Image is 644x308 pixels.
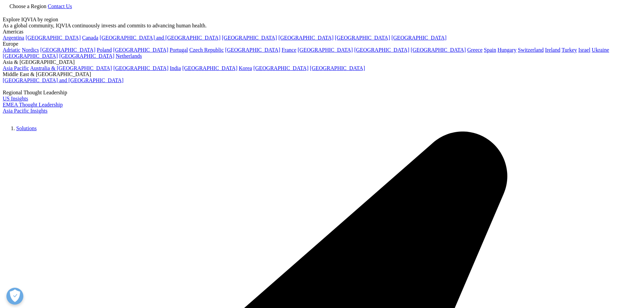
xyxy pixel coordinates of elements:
a: [GEOGRAPHIC_DATA] [278,35,333,41]
a: [GEOGRAPHIC_DATA] [253,65,308,71]
a: Ireland [545,47,560,53]
span: Choose a Region [9,3,46,9]
a: Czech Republic [189,47,224,53]
div: Americas [3,29,641,35]
a: [GEOGRAPHIC_DATA] [40,47,95,53]
a: Asia Pacific Insights [3,108,47,114]
a: Greece [467,47,482,53]
a: [GEOGRAPHIC_DATA] [298,47,353,53]
button: 개방형 기본 설정 [6,288,23,305]
a: [GEOGRAPHIC_DATA] and [GEOGRAPHIC_DATA] [100,35,220,41]
a: [GEOGRAPHIC_DATA] [113,65,168,71]
div: Regional Thought Leadership [3,90,641,96]
a: [GEOGRAPHIC_DATA] [310,65,365,71]
a: [GEOGRAPHIC_DATA] [411,47,466,53]
div: Explore IQVIA by region [3,17,641,23]
a: [GEOGRAPHIC_DATA] [3,53,58,59]
a: Argentina [3,35,24,41]
a: Ukraine [592,47,609,53]
a: [GEOGRAPHIC_DATA] [59,53,114,59]
div: Europe [3,41,641,47]
a: France [282,47,296,53]
a: [GEOGRAPHIC_DATA] and [GEOGRAPHIC_DATA] [3,77,123,83]
a: Israel [578,47,591,53]
a: Solutions [16,125,37,131]
a: Korea [239,65,252,71]
div: Asia & [GEOGRAPHIC_DATA] [3,59,641,65]
a: Asia Pacific [3,65,29,71]
a: Adriatic [3,47,20,53]
a: [GEOGRAPHIC_DATA] [354,47,409,53]
a: EMEA Thought Leadership [3,102,63,108]
div: As a global community, IQVIA continuously invests and commits to advancing human health. [3,23,641,29]
a: [GEOGRAPHIC_DATA] [113,47,168,53]
a: Spain [484,47,496,53]
div: Middle East & [GEOGRAPHIC_DATA] [3,71,641,77]
a: Portugal [170,47,188,53]
a: Hungary [498,47,517,53]
a: Contact Us [48,3,72,9]
a: Canada [82,35,98,41]
a: Switzerland [518,47,544,53]
a: [GEOGRAPHIC_DATA] [225,47,280,53]
a: [GEOGRAPHIC_DATA] [222,35,277,41]
a: [GEOGRAPHIC_DATA] [182,65,237,71]
a: India [170,65,181,71]
a: [GEOGRAPHIC_DATA] [391,35,447,41]
a: US Insights [3,96,28,101]
a: Turkey [562,47,577,53]
a: Nordics [22,47,39,53]
a: Australia & [GEOGRAPHIC_DATA] [30,65,112,71]
a: [GEOGRAPHIC_DATA] [26,35,81,41]
a: Netherlands [116,53,142,59]
a: Poland [97,47,112,53]
a: [GEOGRAPHIC_DATA] [335,35,390,41]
